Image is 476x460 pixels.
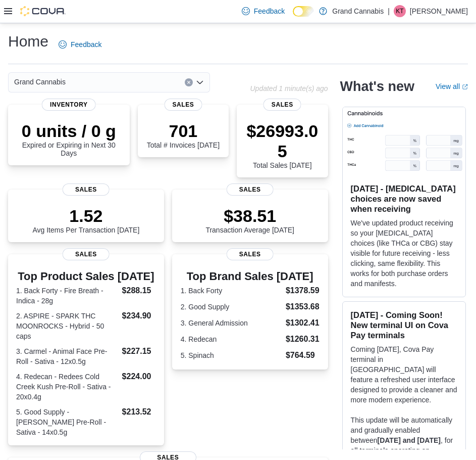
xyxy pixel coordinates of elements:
[196,78,204,86] button: Open list of options
[16,407,118,437] dt: 5. Good Supply - [PERSON_NAME] Pre-Roll - Sativa - 14x0.5g
[16,286,118,306] dt: 1. Back Forty - Fire Breath - Indica - 28g
[286,317,320,329] dd: $1302.41
[181,302,282,312] dt: 2. Good Supply
[286,301,320,313] dd: $1353.68
[147,121,220,141] p: 701
[394,5,406,17] div: Kelly Trudel
[293,6,314,17] input: Dark Mode
[181,286,282,296] dt: 1. Back Forty
[351,310,457,340] h3: [DATE] - Coming Soon! New terminal UI on Cova Pay terminals
[16,270,156,283] h3: Top Product Sales [DATE]
[263,99,301,111] span: Sales
[32,206,139,234] div: Avg Items Per Transaction [DATE]
[20,6,66,16] img: Cova
[122,371,156,383] dd: $224.00
[286,333,320,345] dd: $1260.31
[205,206,294,234] div: Transaction Average [DATE]
[8,31,48,52] h1: Home
[388,5,390,17] p: |
[122,406,156,418] dd: $213.52
[332,5,384,17] p: Grand Cannabis
[16,311,118,341] dt: 2. ASPIRE - SPARK THC MOONROCKS - Hybrid - 50 caps
[122,310,156,322] dd: $234.90
[227,183,274,196] span: Sales
[250,84,328,93] p: Updated 1 minute(s) ago
[16,121,122,157] div: Expired or Expiring in Next 30 Days
[410,5,468,17] p: [PERSON_NAME]
[286,349,320,361] dd: $764.59
[254,6,285,16] span: Feedback
[245,121,320,161] p: $26993.05
[351,344,457,405] p: Coming [DATE], Cova Pay terminal in [GEOGRAPHIC_DATA] will feature a refreshed user interface des...
[32,206,139,226] p: 1.52
[238,1,289,21] a: Feedback
[63,183,110,196] span: Sales
[245,121,320,169] div: Total Sales [DATE]
[164,99,202,111] span: Sales
[181,334,282,344] dt: 4. Redecan
[181,350,282,360] dt: 5. Spinach
[293,17,293,17] span: Dark Mode
[205,206,294,226] p: $38.51
[181,318,282,328] dt: 3. General Admission
[436,82,468,90] a: View allExternal link
[351,218,457,289] p: We've updated product receiving so your [MEDICAL_DATA] choices (like THCa or CBG) stay visible fo...
[378,436,441,444] strong: [DATE] and [DATE]
[396,5,403,17] span: KT
[71,39,101,50] span: Feedback
[185,78,193,86] button: Clear input
[122,285,156,297] dd: $288.15
[16,372,118,402] dt: 4. Redecan - Redees Cold Creek Kush Pre-Roll - Sativa - 20x0.4g
[122,345,156,357] dd: $227.15
[55,34,105,55] a: Feedback
[63,248,110,260] span: Sales
[181,270,320,283] h3: Top Brand Sales [DATE]
[14,76,66,88] span: Grand Cannabis
[16,346,118,366] dt: 3. Carmel - Animal Face Pre-Roll - Sativa - 12x0.5g
[351,183,457,214] h3: [DATE] - [MEDICAL_DATA] choices are now saved when receiving
[42,99,96,111] span: Inventory
[286,285,320,297] dd: $1378.59
[16,121,122,141] p: 0 units / 0 g
[227,248,274,260] span: Sales
[340,78,414,95] h2: What's new
[462,84,468,90] svg: External link
[147,121,220,149] div: Total # Invoices [DATE]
